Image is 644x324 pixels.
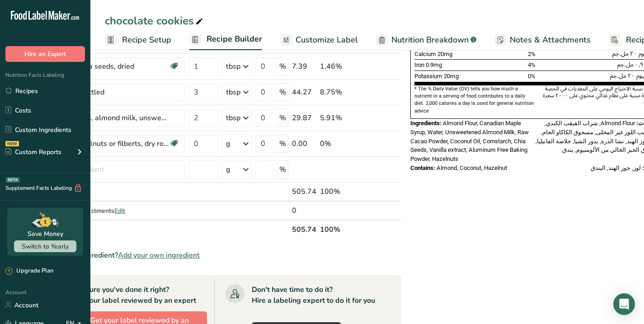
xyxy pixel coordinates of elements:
div: Recipe Yield Adjustments [41,206,185,216]
div: Can't find your ingredient? [31,250,401,261]
span: 0.9mg [426,61,442,68]
div: 505.74 [292,186,316,197]
span: Almond Flour, Canadian Maple Syrup, Water, Unsweetened Almond Milk, Raw Cacao Powder, Coconut Oil... [410,120,529,162]
div: Water, bottled [56,87,169,98]
span: 20mg [444,73,459,80]
div: 1.46% [320,61,358,72]
div: NEW [5,141,19,146]
div: * The % Daily Value (DV) tells you how much a nutrient in a serving of food contributes to a dail... [414,85,536,115]
span: 0% [528,73,536,80]
div: 7.39 [292,61,316,72]
div: BETA [6,177,20,183]
div: Upgrade Plan [5,267,53,276]
span: Edit [114,207,125,215]
div: Open Intercom Messenger [613,293,635,315]
a: Recipe Builder [189,29,262,51]
div: tbsp [226,113,240,123]
input: Add Ingredient [41,160,185,178]
span: ٢٠ مل.جم [612,47,637,60]
span: 4% [528,61,536,68]
th: Net Totals [39,220,290,239]
a: Notes & Attachments [494,30,591,50]
div: Don't have time to do it? Hire a labeling expert to do it for you [252,284,375,306]
div: Save Money [28,229,63,239]
span: 2% [528,51,536,57]
div: 0% [320,138,358,149]
a: Nutrition Breakdown [376,30,476,50]
div: 0.00 [292,138,316,149]
div: Custom Reports [5,147,61,157]
th: 505.74 [290,220,318,239]
div: Nuts, hazelnuts or filberts, dry roasted, without salt added [56,138,169,149]
div: g [226,164,230,175]
div: tbsp [226,87,240,98]
span: Calcium [414,51,436,57]
div: Beverages, almond milk, unsweetened, shelf stable [56,113,169,123]
span: Potassium [414,73,442,80]
span: Add your own ingredient [118,250,200,261]
span: 20mg [437,51,452,57]
span: ٢٠ مل.جم [610,70,635,82]
div: Seeds, chia seeds, dried [56,61,169,72]
button: Hire an Expert [5,46,85,62]
span: Recipe Setup [122,34,171,46]
a: Recipe Setup [105,30,171,50]
div: Not sure you've done it right? Get your label reviewed by an expert [72,284,196,306]
div: 0 [292,205,316,216]
span: Notes & Attachments [510,34,591,46]
span: Customize Label [296,34,358,46]
span: Ingredients: [410,120,442,127]
span: Switch to Yearly [22,242,69,251]
span: Contains: [410,164,435,171]
th: 100% [318,220,360,239]
div: tbsp [226,61,240,72]
span: Nutrition Breakdown [391,34,469,46]
button: Switch to Yearly [14,240,76,252]
span: لوز, جوز الهند, البندق [591,164,641,171]
span: ٠٫٩ مل.جم [617,58,644,71]
div: 8.75% [320,87,358,98]
div: 29.87 [292,113,316,123]
div: g [226,138,230,149]
div: 100% [320,186,358,197]
div: Gross Totals [41,187,185,197]
div: chocolate cookies [105,13,205,29]
span: Iron [414,61,424,68]
span: Almond, Coconut, Hazelnut [437,164,507,171]
span: Recipe Builder [207,33,262,45]
div: 44.27 [292,87,316,98]
div: 5.91% [320,113,358,123]
a: Customize Label [280,30,358,50]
